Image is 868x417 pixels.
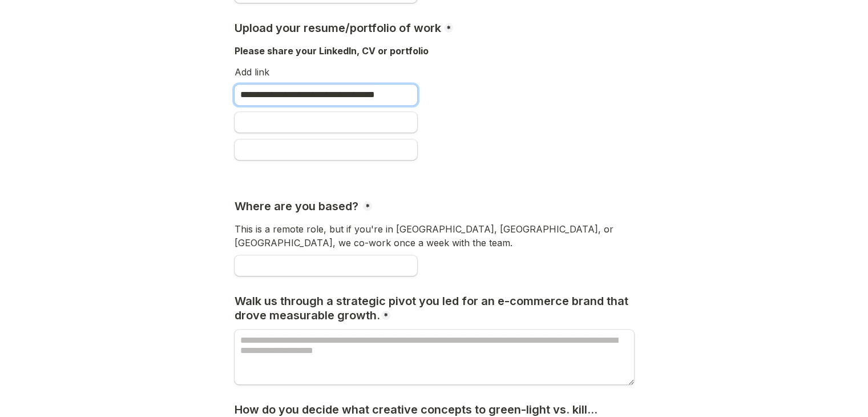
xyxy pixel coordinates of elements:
[235,255,417,276] input: Where are you based?
[235,139,417,160] input: Untitled link field
[235,199,361,214] h3: Where are you based?
[235,112,417,133] input: Untitled link field
[235,85,417,105] input: Upload your resume/portfolio of work
[235,45,429,57] span: Please share your LinkedIn, CV or portfolio
[235,21,444,35] h3: Upload your resume/portfolio of work
[235,63,634,83] div: Add link
[235,330,634,384] textarea: Walk us through a strategic pivot you led for an e-commerce brand that drove measurable growth.
[235,222,634,250] p: This is a remote role, but if you're in [GEOGRAPHIC_DATA], [GEOGRAPHIC_DATA], or [GEOGRAPHIC_DATA...
[235,294,634,323] h3: Walk us through a strategic pivot you led for an e-commerce brand that drove measurable growth.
